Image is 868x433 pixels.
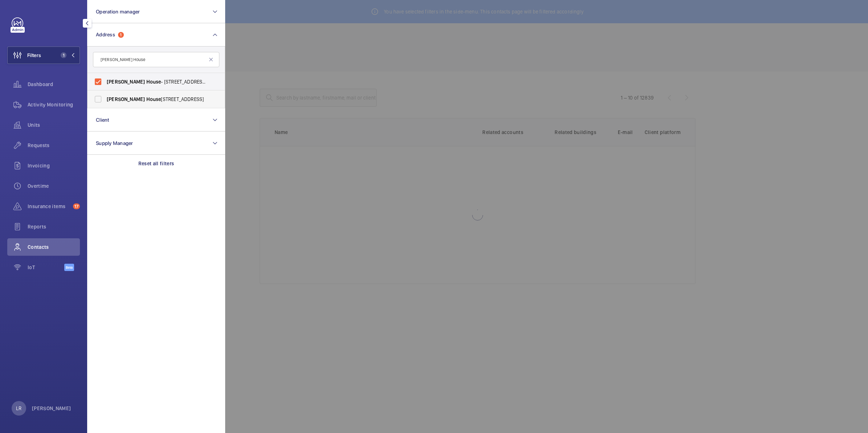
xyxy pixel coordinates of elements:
[61,52,66,58] span: 1
[28,223,80,230] span: Reports
[16,405,21,412] p: LR
[28,203,70,210] span: Insurance items
[7,46,80,64] button: Filters1
[28,101,80,108] span: Activity Monitoring
[64,264,74,271] span: Beta
[27,52,41,59] span: Filters
[28,121,80,129] span: Units
[28,162,80,169] span: Invoicing
[28,142,80,149] span: Requests
[28,182,80,190] span: Overtime
[32,405,71,412] p: [PERSON_NAME]
[28,264,64,271] span: IoT
[28,81,80,88] span: Dashboard
[73,203,80,209] span: 17
[28,243,80,251] span: Contacts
